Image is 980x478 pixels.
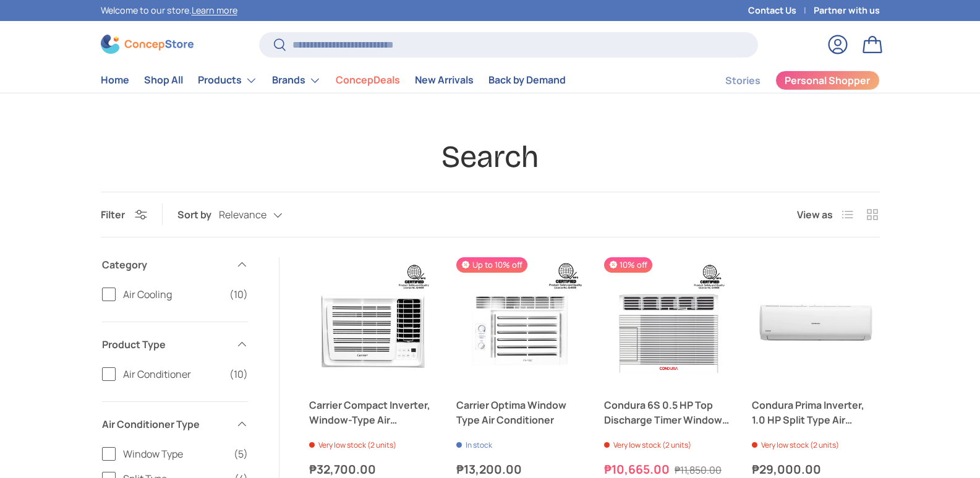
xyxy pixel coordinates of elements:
span: Window Type [123,446,226,461]
a: ConcepDeals [336,68,400,92]
span: Category [102,257,228,272]
summary: Products [190,68,265,93]
p: Welcome to our store. [101,4,237,17]
a: Carrier Compact Inverter, Window-Type Air Conditioner [309,257,437,385]
a: Condura Prima Inverter, 1.0 HP Split Type Air Conditioner [752,398,880,427]
a: Carrier Optima Window Type Air Conditioner [456,257,584,385]
span: Product Type [102,337,228,352]
h1: Search [101,138,880,176]
summary: Brands [265,68,328,93]
a: Condura Prima Inverter, 1.0 HP Split Type Air Conditioner [752,257,880,385]
a: Partner with us [814,4,880,17]
span: Air Conditioner Type [102,417,228,432]
nav: Primary [101,68,566,93]
span: 10% off [604,257,652,273]
a: New Arrivals [415,68,474,92]
button: Relevance [219,204,307,226]
span: Up to 10% off [456,257,527,273]
span: (10) [229,367,248,382]
summary: Air Conditioner Type [102,402,248,446]
span: Air Cooling [123,287,222,302]
span: Personal Shopper [785,75,870,85]
a: Home [101,68,129,92]
a: Condura 6S 0.5 HP Top Discharge Timer Window Type Air Conditioner [604,257,732,385]
a: Carrier Optima Window Type Air Conditioner [456,398,584,427]
img: ConcepStore [101,35,194,54]
a: Contact Us [748,4,814,17]
span: View as [797,207,833,222]
span: Filter [101,208,125,221]
summary: Category [102,242,248,287]
a: Stories [725,69,761,93]
a: Shop All [144,68,183,92]
label: Sort by [177,207,219,222]
summary: Product Type [102,322,248,367]
a: Personal Shopper [775,70,880,90]
span: Relevance [219,209,266,221]
span: (10) [229,287,248,302]
button: Filter [101,208,147,221]
a: Carrier Compact Inverter, Window-Type Air Conditioner [309,398,437,427]
a: Brands [272,68,321,93]
nav: Secondary [696,68,880,93]
a: Products [198,68,257,93]
span: Air Conditioner [123,367,222,382]
a: Condura 6S 0.5 HP Top Discharge Timer Window Type Air Conditioner [604,398,732,427]
span: (5) [234,446,248,461]
a: Learn more [192,4,237,16]
a: Back by Demand [488,68,566,92]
